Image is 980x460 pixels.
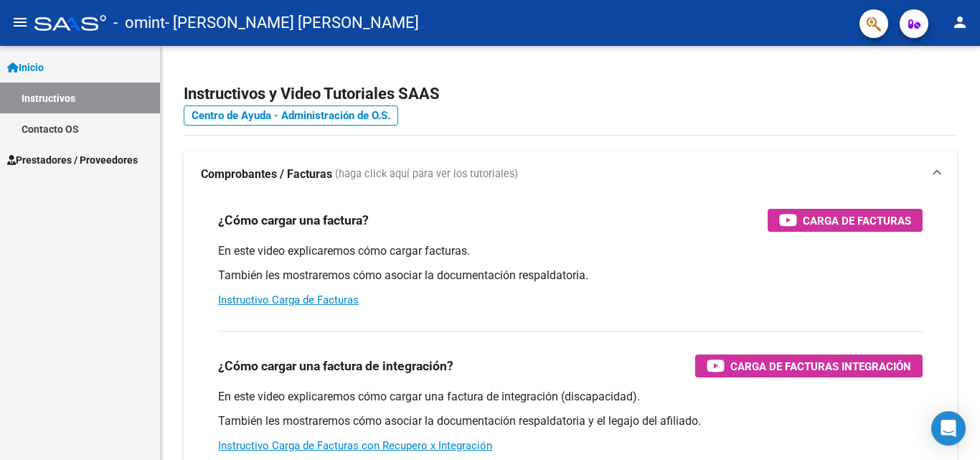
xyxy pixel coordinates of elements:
[218,356,453,376] h3: ¿Cómo cargar una factura de integración?
[803,212,911,230] span: Carga de Facturas
[951,14,969,31] mat-icon: person
[730,357,911,375] span: Carga de Facturas Integración
[184,151,957,197] mat-expansion-panel-header: Comprobantes / Facturas (haga click aquí para ver los tutoriales)
[218,210,369,230] h3: ¿Cómo cargar una factura?
[695,355,923,377] button: Carga de Facturas Integración
[218,243,923,259] p: En este video explicaremos cómo cargar facturas.
[184,80,957,108] h2: Instructivos y Video Tutoriales SAAS
[7,152,138,168] span: Prestadores / Proveedores
[165,7,419,39] span: - [PERSON_NAME] [PERSON_NAME]
[768,209,923,232] button: Carga de Facturas
[218,268,923,283] p: También les mostraremos cómo asociar la documentación respaldatoria.
[11,14,29,31] mat-icon: menu
[201,166,332,182] strong: Comprobantes / Facturas
[113,7,165,39] span: - omint
[184,105,398,126] a: Centro de Ayuda - Administración de O.S.
[218,294,359,306] a: Instructivo Carga de Facturas
[335,166,518,182] span: (haga click aquí para ver los tutoriales)
[7,60,44,75] span: Inicio
[931,411,966,446] div: Open Intercom Messenger
[218,413,923,429] p: También les mostraremos cómo asociar la documentación respaldatoria y el legajo del afiliado.
[218,389,923,405] p: En este video explicaremos cómo cargar una factura de integración (discapacidad).
[218,439,492,452] a: Instructivo Carga de Facturas con Recupero x Integración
